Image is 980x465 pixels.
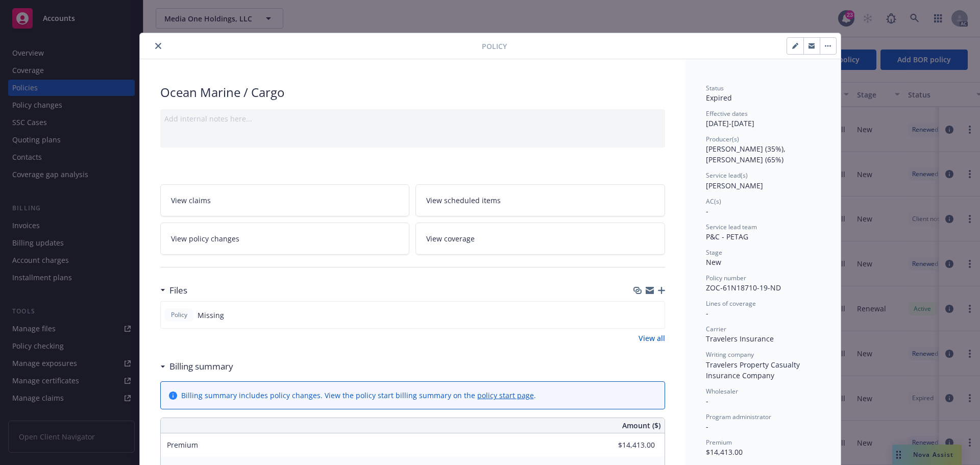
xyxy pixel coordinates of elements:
[595,437,661,453] input: 0.00
[706,223,757,231] span: Service lead team
[706,422,708,431] span: -
[706,93,732,103] span: Expired
[706,109,748,118] span: Effective dates
[706,350,754,359] span: Writing company
[706,232,748,241] span: P&C - PETAG
[426,233,475,244] span: View coverage
[706,412,771,421] span: Program administrator
[164,113,661,124] div: Add internal notes here...
[482,41,507,52] span: Policy
[706,299,756,308] span: Lines of coverage
[706,308,820,319] div: -
[160,284,187,297] div: Files
[706,109,820,129] div: [DATE] - [DATE]
[706,438,732,447] span: Premium
[152,40,164,52] button: close
[622,420,660,431] span: Amount ($)
[706,396,708,406] span: -
[160,360,233,373] div: Billing summary
[706,84,724,92] span: Status
[167,440,198,450] span: Premium
[706,387,738,396] span: Wholesaler
[706,447,743,457] span: $14,413.00
[706,171,748,180] span: Service lead(s)
[706,135,739,143] span: Producer(s)
[171,233,239,244] span: View policy changes
[426,195,501,206] span: View scheduled items
[639,333,665,344] a: View all
[706,274,746,282] span: Policy number
[171,195,211,206] span: View claims
[706,283,781,292] span: ZOC-61N18710-19-ND
[706,325,726,333] span: Carrier
[706,181,763,190] span: [PERSON_NAME]
[706,144,788,164] span: [PERSON_NAME] (35%), [PERSON_NAME] (65%)
[477,390,534,400] a: policy start page
[169,360,233,373] h3: Billing summary
[160,223,410,255] a: View policy changes
[706,334,774,344] span: Travelers Insurance
[415,184,665,216] a: View scheduled items
[169,284,187,297] h3: Files
[706,197,721,206] span: AC(s)
[160,84,665,101] div: Ocean Marine / Cargo
[706,257,721,267] span: New
[169,310,189,320] span: Policy
[198,310,224,321] span: Missing
[706,360,802,380] span: Travelers Property Casualty Insurance Company
[706,206,708,216] span: -
[706,248,722,257] span: Stage
[415,223,665,255] a: View coverage
[160,184,410,216] a: View claims
[181,390,536,401] div: Billing summary includes policy changes. View the policy start billing summary on the .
